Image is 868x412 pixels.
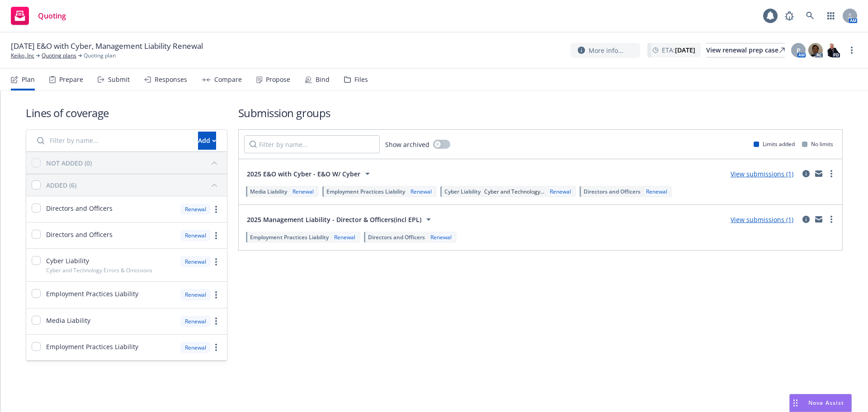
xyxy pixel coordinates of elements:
[385,140,429,149] span: Show archived
[662,45,695,55] span: ETA :
[316,76,330,83] div: Bind
[332,233,357,241] div: Renewal
[706,43,785,57] a: View renewal prep case
[808,43,823,57] img: photo
[291,188,316,195] div: Renewal
[180,289,211,300] div: Renewal
[59,76,83,83] div: Prepare
[675,46,695,54] strong: [DATE]
[826,43,840,57] img: photo
[211,289,222,300] a: more
[108,76,130,83] div: Submit
[11,41,203,52] span: [DATE] E&O with Cyber, Management Liability Renewal
[754,140,795,148] div: Limits added
[266,76,290,83] div: Propose
[46,342,138,351] span: Employment Practices Liability
[244,210,437,228] button: 2025 Management Liability - Director & Officers(incl EPL)
[247,215,421,224] span: 2025 Management Liability - Director & Officers(incl EPL)
[706,43,785,57] div: View renewal prep case
[155,76,187,83] div: Responses
[211,204,222,215] a: more
[354,76,368,83] div: Files
[46,158,92,168] div: NOT ADDED (0)
[813,168,824,179] a: mail
[250,188,287,195] span: Media Liability
[789,394,852,412] button: Nova Assist
[846,45,857,56] a: more
[7,3,70,28] a: Quoting
[444,188,481,195] span: Cyber Liability
[247,169,360,179] span: 2025 E&O with Cyber - E&O W/ Cyber
[46,289,138,298] span: Employment Practices Liability
[46,180,76,190] div: ADDED (6)
[644,188,669,195] div: Renewal
[211,230,222,241] a: more
[46,178,222,192] button: ADDED (6)
[368,233,425,241] span: Directors and Officers
[801,7,819,25] a: Search
[180,230,211,241] div: Renewal
[548,188,573,195] div: Renewal
[731,170,793,178] a: View submissions (1)
[826,214,837,225] a: more
[484,188,544,195] span: Cyber and Technology...
[211,316,222,327] a: more
[808,399,844,407] span: Nova Assist
[214,76,242,83] div: Compare
[32,132,193,150] input: Filter by name...
[46,156,222,170] button: NOT ADDED (0)
[46,316,90,325] span: Media Liability
[813,214,824,225] a: mail
[211,256,222,267] a: more
[802,140,833,148] div: No limits
[409,188,434,195] div: Renewal
[198,132,216,150] button: Add
[244,165,376,183] button: 2025 E&O with Cyber - E&O W/ Cyber
[46,230,113,239] span: Directors and Officers
[571,43,640,58] button: More info...
[238,105,843,120] h1: Submission groups
[180,256,211,267] div: Renewal
[584,188,641,195] span: Directors and Officers
[22,76,35,83] div: Plan
[180,316,211,327] div: Renewal
[84,52,116,60] span: Quoting plan
[46,204,113,213] span: Directors and Officers
[244,135,380,153] input: Filter by name...
[180,204,211,215] div: Renewal
[589,46,623,55] span: More info...
[46,256,89,265] span: Cyber Liability
[326,188,405,195] span: Employment Practices Liability
[797,46,801,55] span: P
[198,132,216,149] div: Add
[26,105,227,120] h1: Lines of coverage
[211,342,222,353] a: more
[11,52,34,60] a: Keiko, Inc
[801,214,811,225] a: circleInformation
[822,7,840,25] a: Switch app
[42,52,76,60] a: Quoting plans
[46,266,152,274] span: Cyber and Technology Errors & Omissions
[250,233,329,241] span: Employment Practices Liability
[429,233,453,241] div: Renewal
[731,215,793,224] a: View submissions (1)
[38,12,66,19] span: Quoting
[790,394,801,412] div: Drag to move
[780,7,798,25] a: Report a Bug
[180,342,211,353] div: Renewal
[826,168,837,179] a: more
[801,168,811,179] a: circleInformation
